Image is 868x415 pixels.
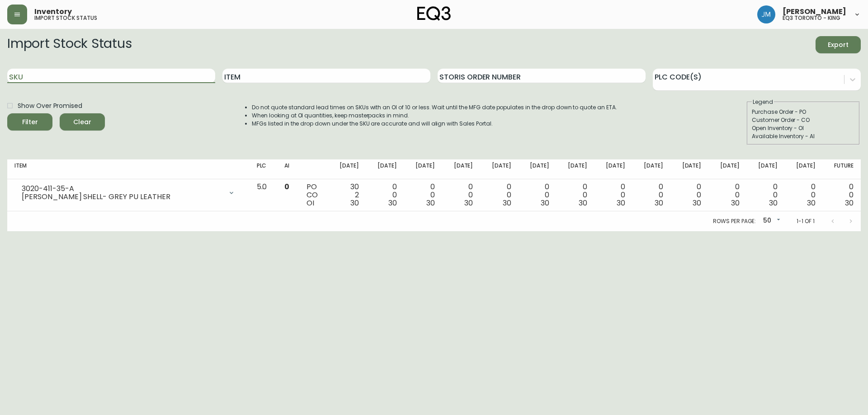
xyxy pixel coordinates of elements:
th: AI [277,159,299,179]
li: Do not quote standard lead times on SKUs with an OI of 10 or less. Wait until the MFG date popula... [252,103,617,112]
span: 30 [845,198,854,208]
img: b88646003a19a9f750de19192e969c24 [757,5,775,23]
div: 0 0 [373,183,397,207]
div: PO CO [307,183,321,207]
div: Purchase Order - PO [752,108,855,116]
span: 30 [579,198,587,208]
img: logo [417,6,451,21]
h5: eq3 toronto - king [783,15,840,21]
th: [DATE] [328,159,366,179]
span: Clear [67,117,98,128]
span: 30 [807,198,816,208]
th: Future [823,159,861,179]
h2: Import Stock Status [7,36,132,53]
li: When looking at OI quantities, keep masterpacks in mind. [252,112,617,120]
span: 30 [350,198,359,208]
h5: import stock status [34,15,97,21]
div: Available Inventory - AI [752,132,855,140]
span: Show Over Promised [18,101,82,111]
th: [DATE] [366,159,404,179]
th: [DATE] [442,159,480,179]
span: OI [307,198,314,208]
div: 0 0 [792,183,816,207]
th: [DATE] [557,159,594,179]
div: 0 0 [564,183,587,207]
div: 30 2 [335,183,359,207]
li: MFGs listed in the drop down under the SKU are accurate and will align with Sales Portal. [252,120,617,128]
span: 30 [731,198,740,208]
div: 0 0 [602,183,625,207]
legend: Legend [752,98,774,106]
div: 0 0 [754,183,778,207]
th: [DATE] [519,159,557,179]
button: Clear [60,113,105,131]
th: [DATE] [404,159,442,179]
span: 30 [541,198,549,208]
span: Inventory [34,8,72,15]
th: [DATE] [785,159,823,179]
span: 30 [693,198,701,208]
span: [PERSON_NAME] [783,8,846,15]
div: 0 0 [830,183,854,207]
span: 0 [284,182,289,192]
span: 30 [617,198,625,208]
div: 0 0 [487,183,511,207]
div: 0 0 [411,183,435,207]
div: 3020-411-35-A[PERSON_NAME] SHELL- GREY PU LEATHER [14,183,242,203]
div: 0 0 [716,183,739,207]
th: [DATE] [708,159,746,179]
div: [PERSON_NAME] SHELL- GREY PU LEATHER [22,193,222,201]
div: Customer Order - CO [752,116,855,124]
span: Export [823,39,854,51]
span: 30 [426,198,435,208]
button: Export [816,36,861,53]
div: Open Inventory - OI [752,124,855,132]
div: 50 [759,214,782,228]
button: Filter [7,113,52,131]
span: 30 [769,198,778,208]
th: [DATE] [632,159,670,179]
th: [DATE] [670,159,708,179]
div: 0 0 [640,183,663,207]
div: 0 0 [526,183,549,207]
th: Item [7,159,250,179]
div: 3020-411-35-A [22,185,222,193]
td: 5.0 [250,179,278,211]
div: 0 0 [449,183,473,207]
span: 30 [388,198,397,208]
th: [DATE] [747,159,785,179]
p: Rows per page: [713,217,756,225]
span: 30 [464,198,473,208]
span: 30 [655,198,663,208]
span: 30 [503,198,511,208]
th: PLC [250,159,278,179]
th: [DATE] [480,159,518,179]
p: 1-1 of 1 [797,217,815,225]
div: 0 0 [678,183,701,207]
th: [DATE] [594,159,632,179]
